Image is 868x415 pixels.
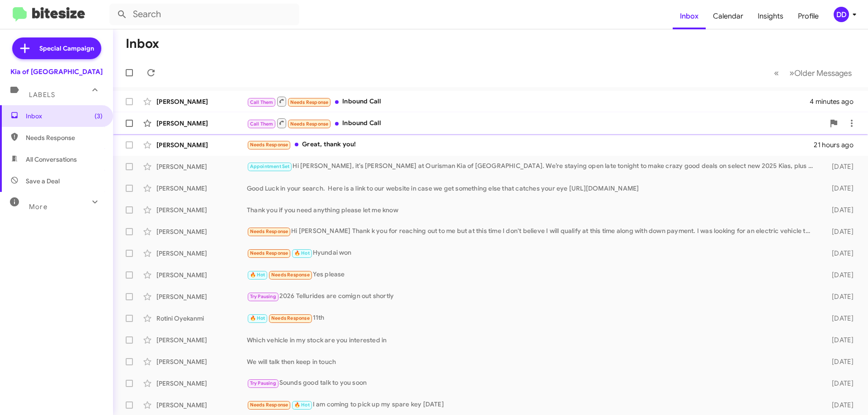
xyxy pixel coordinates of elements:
[10,67,103,76] div: Kia of [GEOGRAPHIC_DATA]
[769,64,857,82] nav: Page navigation example
[750,3,791,29] a: Insights
[94,112,103,121] span: (3)
[247,313,817,323] div: 11th
[156,184,247,193] div: [PERSON_NAME]
[250,121,274,127] span: Call Them
[817,184,861,193] div: [DATE]
[834,7,849,22] div: DD
[247,336,817,345] div: Which vehicle in my stock are you interested in
[247,161,817,172] div: Hi [PERSON_NAME], it’s [PERSON_NAME] at Ourisman Kia of [GEOGRAPHIC_DATA]. We’re staying open lat...
[769,64,784,82] button: Previous
[817,357,861,366] div: [DATE]
[156,314,247,323] div: Rotini Oyekanmi
[247,270,817,280] div: Yes please
[814,140,861,149] div: 21 hours ago
[250,228,288,234] span: Needs Response
[156,270,247,280] div: [PERSON_NAME]
[673,3,706,29] a: Inbox
[156,97,247,106] div: [PERSON_NAME]
[271,272,310,278] span: Needs Response
[817,379,861,388] div: [DATE]
[247,117,825,129] div: Inbound Call
[294,250,310,256] span: 🔥 Hot
[290,121,329,127] span: Needs Response
[817,314,861,323] div: [DATE]
[156,140,247,149] div: [PERSON_NAME]
[817,292,861,301] div: [DATE]
[774,67,779,79] span: «
[817,336,861,345] div: [DATE]
[247,378,817,388] div: Sounds good talk to you soon
[791,3,826,29] a: Profile
[250,163,290,169] span: Appointment Set
[817,270,861,280] div: [DATE]
[156,205,247,214] div: [PERSON_NAME]
[250,142,288,148] span: Needs Response
[817,162,861,171] div: [DATE]
[290,99,329,105] span: Needs Response
[26,177,60,186] span: Save a Deal
[29,91,55,99] span: Labels
[826,7,858,22] button: DD
[156,336,247,345] div: [PERSON_NAME]
[156,249,247,258] div: [PERSON_NAME]
[817,401,861,410] div: [DATE]
[817,205,861,214] div: [DATE]
[247,226,817,237] div: Hi [PERSON_NAME] Thank k you for reaching out to me but at this time I don't believe I will quali...
[294,402,310,408] span: 🔥 Hot
[817,249,861,258] div: [DATE]
[156,119,247,128] div: [PERSON_NAME]
[250,99,274,105] span: Call Them
[250,294,276,299] span: Try Pausing
[250,402,288,408] span: Needs Response
[39,44,94,53] span: Special Campaign
[26,112,103,121] span: Inbox
[789,67,794,79] span: »
[247,357,817,366] div: We will talk then keep in touch
[810,97,861,106] div: 4 minutes ago
[12,37,101,59] a: Special Campaign
[156,379,247,388] div: [PERSON_NAME]
[247,96,810,107] div: Inbound Call
[29,203,47,211] span: More
[247,291,817,302] div: 2026 Tellurides are comign out shortly
[247,205,817,214] div: Thank you if you need anything please let me know
[156,227,247,236] div: [PERSON_NAME]
[247,248,817,258] div: Hyundai won
[26,133,103,142] span: Needs Response
[794,68,852,78] span: Older Messages
[817,227,861,236] div: [DATE]
[26,155,77,164] span: All Conversations
[247,140,814,150] div: Great, thank you!
[109,4,299,25] input: Search
[784,64,857,82] button: Next
[706,3,750,29] a: Calendar
[247,400,817,410] div: I am coming to pick up my spare key [DATE]
[250,380,276,386] span: Try Pausing
[126,37,159,51] h1: Inbox
[156,401,247,410] div: [PERSON_NAME]
[156,162,247,171] div: [PERSON_NAME]
[156,292,247,301] div: [PERSON_NAME]
[247,184,817,193] div: Good Luck in your search. Here is a link to our website in case we get something else that catche...
[250,315,265,321] span: 🔥 Hot
[250,272,265,278] span: 🔥 Hot
[271,315,310,321] span: Needs Response
[250,250,288,256] span: Needs Response
[156,357,247,366] div: [PERSON_NAME]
